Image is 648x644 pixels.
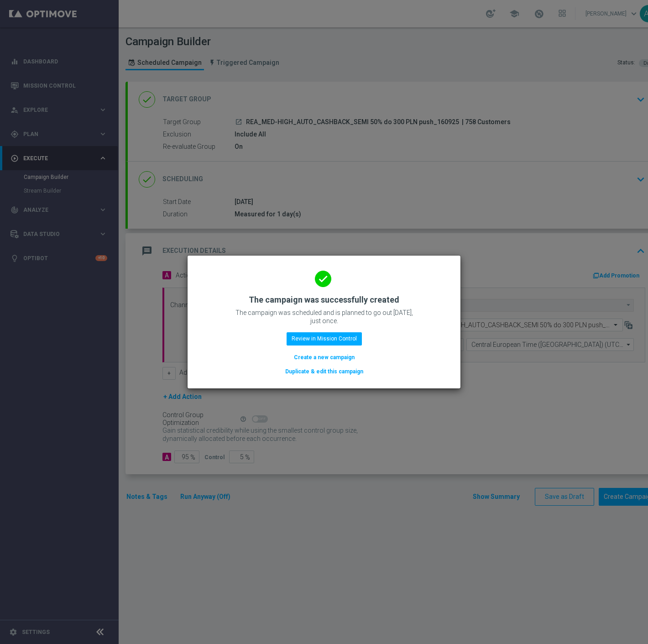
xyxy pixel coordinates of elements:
button: Duplicate & edit this campaign [284,367,364,377]
p: The campaign was scheduled and is planned to go out [DATE], just once. [233,309,415,325]
button: Create a new campaign [293,352,355,362]
i: done [315,271,331,287]
button: Review in Mission Control [287,332,362,345]
h2: The campaign was successfully created [249,294,399,305]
